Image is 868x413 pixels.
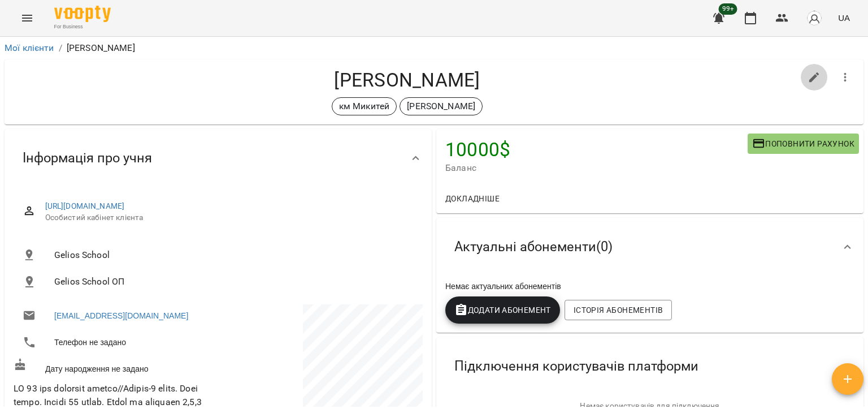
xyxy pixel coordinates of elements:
span: Актуальні абонементи ( 0 ) [454,238,613,256]
img: avatar_s.png [806,10,822,26]
div: Немає актуальних абонементів [443,278,857,294]
span: Gelios School ОП [54,275,414,289]
button: Додати Абонемент [445,296,560,324]
span: Підключення користувачів платформи [454,358,698,375]
div: Підключення користувачів платформи [436,337,863,395]
span: UA [838,12,850,24]
a: Мої клієнти [5,42,54,53]
span: Інформація про учня [23,149,152,167]
span: For Business [54,23,111,31]
button: Menu [14,5,41,32]
span: Gelios School [54,248,414,262]
div: Інформація про учня [5,129,432,187]
a: [EMAIL_ADDRESS][DOMAIN_NAME] [54,310,188,321]
li: / [59,41,62,55]
span: 99+ [719,3,737,15]
span: Докладніше [445,192,500,205]
p: [PERSON_NAME] [67,41,135,55]
div: [PERSON_NAME] [400,97,483,115]
span: Історія абонементів [574,303,663,317]
p: Немає користувачів для підключення [445,401,854,412]
span: Особистий кабінет клієнта [45,212,414,223]
a: [URL][DOMAIN_NAME] [45,201,125,210]
button: Докладніше [441,188,504,209]
p: км Микитей [339,100,389,113]
button: UA [834,7,854,28]
span: Баланс [445,161,748,175]
h4: 10000 $ [445,138,748,161]
p: [PERSON_NAME] [407,100,475,113]
li: Телефон не задано [14,331,216,354]
div: Актуальні абонементи(0) [436,218,863,276]
img: Voopty Logo [54,6,111,22]
span: Додати Абонемент [454,303,551,317]
h4: [PERSON_NAME] [14,68,801,92]
button: Поповнити рахунок [748,134,859,154]
div: Дату народження не задано [11,356,218,377]
nav: breadcrumb [5,41,863,55]
button: Історія абонементів [565,300,672,320]
div: км Микитей [332,97,397,115]
span: Поповнити рахунок [752,137,854,150]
